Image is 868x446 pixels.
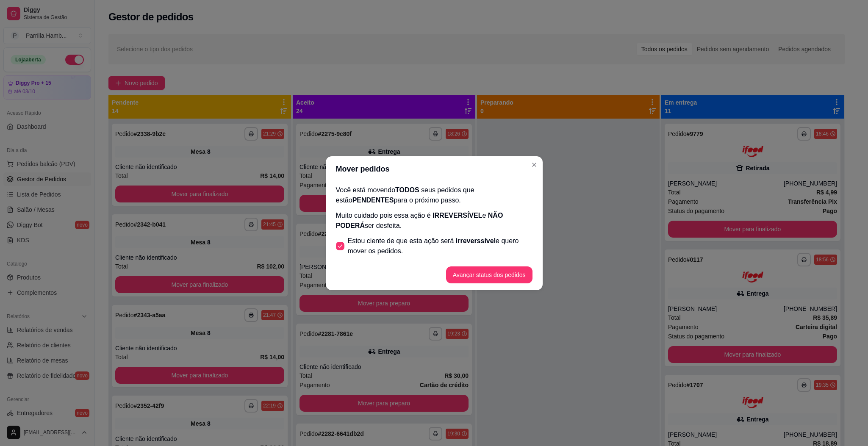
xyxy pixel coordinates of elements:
[433,212,482,219] span: IRREVERSÍVEL
[352,197,394,204] span: PENDENTES
[446,266,532,283] button: Avançar status dos pedidos
[348,236,532,256] span: Estou ciente de que esta ação será e quero mover os pedidos.
[336,212,503,229] span: NÃO PODERÁ
[527,158,541,172] button: Close
[395,186,419,194] span: TODOS
[326,156,543,182] header: Mover pedidos
[336,185,532,205] p: Você está movendo seus pedidos que estão para o próximo passo.
[456,237,496,244] span: irreverssível
[336,211,532,231] p: Muito cuidado pois essa ação é e ser desfeita.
